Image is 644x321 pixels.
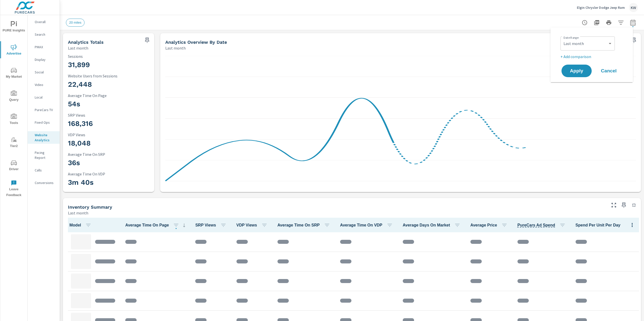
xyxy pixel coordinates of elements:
h3: 31,899 [68,61,149,69]
span: Average Time On SRP [277,222,332,228]
button: Apply [561,65,592,77]
div: nav menu [0,15,27,200]
h3: 168,316 [68,119,149,128]
p: Sessions [68,54,149,59]
p: SRP Views [68,113,149,117]
p: Social [35,70,56,75]
h3: 22,448 [68,80,149,89]
button: Apply Filters [616,18,626,28]
div: Conversions [28,179,60,187]
span: Average Time On VDP [340,222,395,228]
div: Fixed Ops [28,119,60,126]
p: Calls [35,168,56,173]
span: Leave Feedback [2,180,26,198]
p: Last month [68,45,88,51]
button: Select Date Range [628,18,638,28]
span: My Market [2,67,26,80]
span: Cancel [599,69,619,73]
button: Minimize Widget [630,201,638,209]
h5: Analytics Overview By Date [165,39,227,45]
p: Last month [68,210,88,216]
p: Website Users from Sessions [68,74,149,78]
span: Tools [2,114,26,126]
p: Local [35,95,56,100]
p: Display [35,57,56,62]
div: Local [28,94,60,101]
p: Website Analytics [35,132,56,143]
div: Website Analytics [28,131,60,144]
div: Social [28,68,60,76]
span: Model [69,222,93,228]
button: "Export Report to PDF" [592,18,602,28]
span: Tier2 [2,137,26,149]
div: Video [28,81,60,88]
span: PURE Insights [2,21,26,33]
span: Average Time On Page [125,222,187,228]
p: Video [35,82,56,87]
div: KW [629,3,638,12]
span: Query [2,90,26,103]
span: PureCars Ad Spend [517,222,568,228]
p: Fixed Ops [35,120,56,125]
p: PMAX [35,44,56,50]
span: VDP Views [236,222,269,228]
h5: Analytics Totals [68,39,104,45]
span: Save this to your personalized report [620,201,628,209]
span: Advertise [2,44,26,57]
span: Apply [567,69,587,73]
span: SRP Views [195,222,228,228]
h3: 36s [68,159,149,167]
button: Cancel [594,65,624,77]
p: VDP Views [68,132,149,137]
div: Pacing Report [28,149,60,161]
div: PureCars TV [28,106,60,114]
span: Driver [2,160,26,172]
p: Last month [165,45,186,51]
div: Display [28,56,60,63]
h3: 3m 40s [68,178,149,187]
span: Average Price [470,222,509,228]
div: Overall [28,18,60,26]
span: Average Days On Market [403,222,462,228]
p: Search [35,32,56,37]
div: Calls [28,166,60,174]
p: Average Time On SRP [68,152,149,157]
div: PMAX [28,43,60,51]
p: Average Time On VDP [68,172,149,176]
p: Conversions [35,180,56,185]
h5: Inventory Summary [68,204,112,210]
p: PureCars TV [35,107,56,112]
p: Overall [35,19,56,24]
div: Search [28,31,60,38]
h3: 18,048 [68,139,149,148]
button: Print Report [604,18,614,28]
p: + Add comparison [560,54,625,60]
span: Total cost of media for all PureCars channels for the selected dealership group over the selected... [517,222,555,228]
span: 20 miles [66,21,84,24]
p: Elgin Chrysler Dodge Jeep Ram [577,5,625,10]
p: Average Time On Page [68,93,149,98]
h3: 54s [68,100,149,108]
p: Pacing Report [35,150,56,160]
span: Save this to your personalized report [143,36,151,44]
button: Make Fullscreen [610,201,618,209]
